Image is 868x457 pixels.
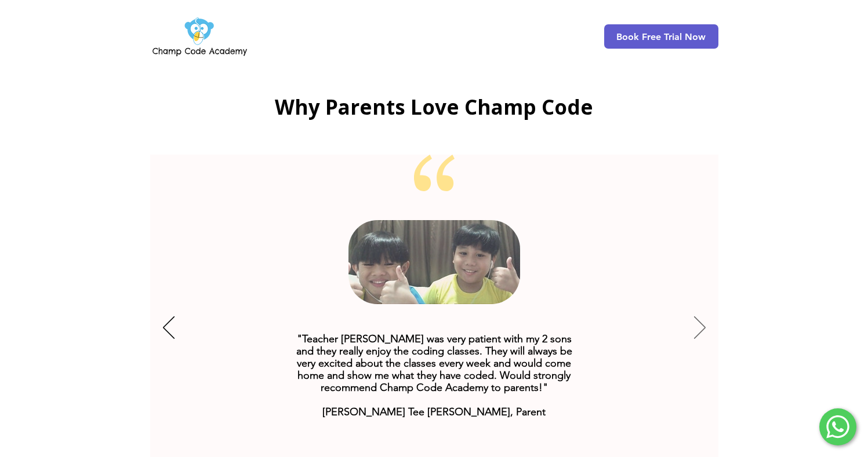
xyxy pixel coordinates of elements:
[604,24,718,49] a: Book Free Trial Now
[694,316,706,341] button: Next
[616,31,706,42] span: Book Free Trial Now
[275,93,593,120] span: Why Parents Love Champ Code
[150,14,249,59] img: Champ Code Academy Logo PNG.png
[348,220,520,304] svg: Online Coding Classes for Kids
[163,316,175,341] button: Previous
[296,332,572,418] span: "Teacher [PERSON_NAME] was very patient with my 2 sons and they really enjoy the coding classes. ...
